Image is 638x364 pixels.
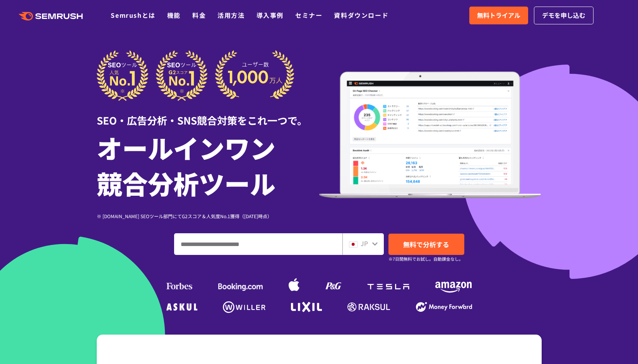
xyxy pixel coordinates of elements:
[469,7,528,24] a: 無料トライアル
[403,239,449,249] span: 無料で分析する
[192,10,206,20] a: 料金
[334,10,388,20] a: 資料ダウンロード
[388,234,464,255] a: 無料で分析する
[361,239,368,248] span: JP
[257,10,284,20] a: 導入事例
[542,10,585,21] span: デモを申し込む
[534,7,594,24] a: デモを申し込む
[295,10,322,20] a: セミナー
[97,101,319,128] div: SEO・広告分析・SNS競合対策をこれ一つで。
[217,10,245,20] a: 活用方法
[167,10,181,20] a: 機能
[97,212,319,220] div: ※ [DOMAIN_NAME] SEOツール部門にてG2スコア＆人気度No.1獲得（[DATE]時点）
[174,234,342,255] input: ドメイン、キーワードまたはURLを入力してください
[477,10,520,21] span: 無料トライアル
[97,130,319,201] h1: オールインワン 競合分析ツール
[111,10,155,20] a: Semrushとは
[388,255,463,263] small: ※7日間無料でお試し。自動課金なし。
